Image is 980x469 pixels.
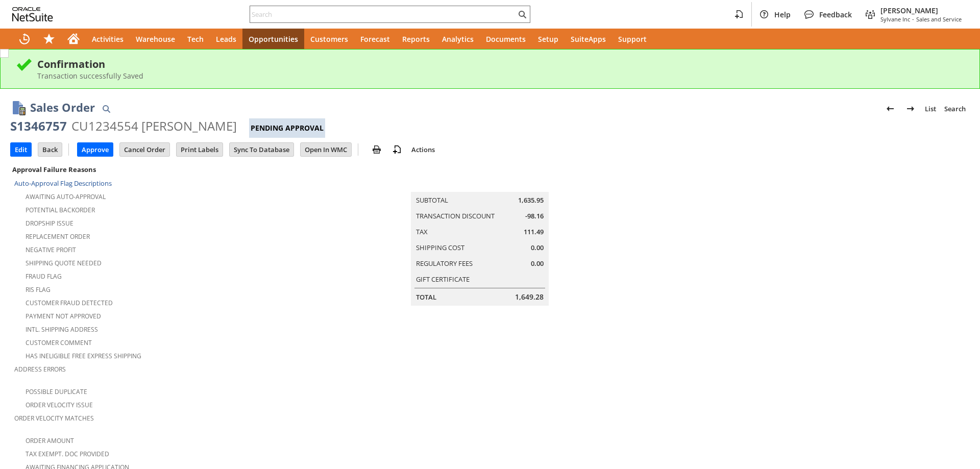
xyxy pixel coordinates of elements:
a: Shipping Quote Needed [26,259,102,267]
a: Gift Certificate [416,275,470,284]
a: Warehouse [130,29,181,49]
a: RIS flag [26,285,51,294]
a: Leads [210,29,242,49]
a: Intl. Shipping Address [26,325,98,334]
h1: Sales Order [30,99,95,116]
a: Order Amount [26,436,74,445]
span: Analytics [442,34,474,44]
input: Search [250,8,516,20]
input: Edit [11,143,31,156]
span: 1,649.28 [515,292,544,302]
svg: logo [12,7,53,21]
div: Confirmation [37,57,964,71]
a: Customers [304,29,354,49]
span: Opportunities [249,34,298,44]
svg: Home [67,33,80,45]
span: Forecast [360,34,390,44]
a: Tax [416,227,428,236]
span: -98.16 [525,211,544,221]
span: - [912,15,914,23]
a: Forecast [354,29,396,49]
div: CU1234554 [PERSON_NAME] [71,118,237,134]
a: Setup [532,29,565,49]
a: Negative Profit [26,245,76,254]
span: Warehouse [136,34,175,44]
a: Documents [480,29,532,49]
a: Address Errors [14,365,66,374]
caption: Summary [411,176,549,192]
span: Leads [216,34,236,44]
a: Fraud Flag [26,272,62,281]
img: Next [904,103,917,115]
svg: Shortcuts [43,33,55,45]
input: Back [38,143,62,156]
a: Order Velocity Issue [26,401,93,409]
span: 0.00 [531,243,544,253]
a: Tax Exempt. Doc Provided [26,450,109,458]
span: 1,635.95 [518,195,544,205]
a: Home [61,29,86,49]
a: Awaiting Auto-Approval [26,192,106,201]
a: Has Ineligible Free Express Shipping [26,352,141,360]
svg: Search [516,8,528,20]
span: Sales and Service [916,15,962,23]
span: Setup [538,34,558,44]
span: [PERSON_NAME] [880,6,962,15]
img: Previous [884,103,896,115]
div: Pending Approval [249,118,325,138]
div: Transaction successfully Saved [37,71,964,81]
img: print.svg [371,143,383,156]
span: Tech [187,34,204,44]
span: Activities [92,34,124,44]
a: Recent Records [12,29,37,49]
div: Approval Failure Reasons [10,163,326,176]
span: Sylvane Inc [880,15,910,23]
span: Feedback [819,10,852,19]
a: Order Velocity Matches [14,414,94,423]
span: Support [618,34,647,44]
a: Transaction Discount [416,211,495,220]
a: List [921,101,940,117]
span: Customers [310,34,348,44]
a: Actions [407,145,439,154]
span: SuiteApps [571,34,606,44]
a: Search [940,101,970,117]
a: Customer Comment [26,338,92,347]
a: SuiteApps [565,29,612,49]
a: Customer Fraud Detected [26,299,113,307]
input: Sync To Database [230,143,293,156]
a: Auto-Approval Flag Descriptions [14,179,112,188]
a: Possible Duplicate [26,387,87,396]
img: add-record.svg [391,143,403,156]
a: Reports [396,29,436,49]
a: Payment not approved [26,312,101,320]
input: Approve [78,143,113,156]
a: Tech [181,29,210,49]
a: Shipping Cost [416,243,464,252]
input: Print Labels [177,143,223,156]
svg: Recent Records [18,33,31,45]
span: Reports [402,34,430,44]
div: Shortcuts [37,29,61,49]
a: Subtotal [416,195,448,205]
a: Dropship Issue [26,219,73,228]
a: Total [416,292,436,302]
input: Open In WMC [301,143,351,156]
span: 0.00 [531,259,544,268]
div: S1346757 [10,118,67,134]
a: Support [612,29,653,49]
span: 111.49 [524,227,544,237]
a: Replacement Order [26,232,90,241]
span: Documents [486,34,526,44]
span: Help [774,10,791,19]
a: Activities [86,29,130,49]
a: Opportunities [242,29,304,49]
a: Potential Backorder [26,206,95,214]
input: Cancel Order [120,143,169,156]
a: Regulatory Fees [416,259,473,268]
a: Analytics [436,29,480,49]
img: Quick Find [100,103,112,115]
